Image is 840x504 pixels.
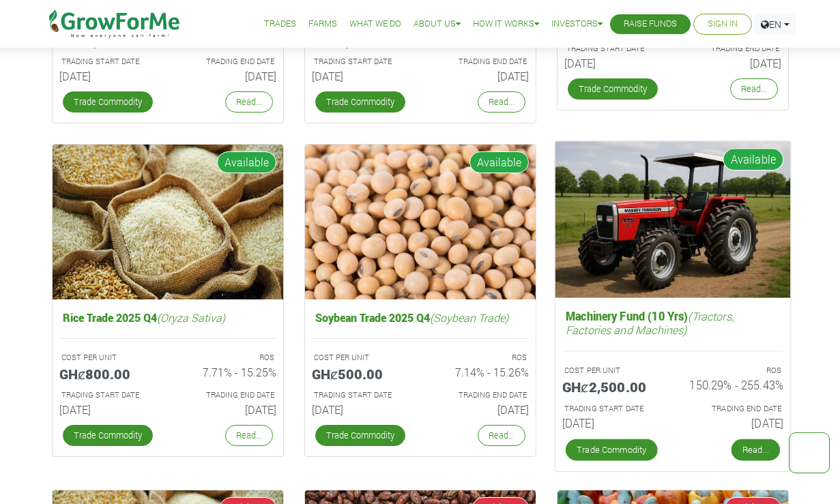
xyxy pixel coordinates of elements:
h5: Machinery Fund (10 Yrs) [562,306,783,340]
i: (Tractors, Factories and Machines) [565,309,733,337]
i: (Soybean Trade) [430,310,508,325]
h5: Rice Trade 2025 Q4 [59,308,276,327]
i: (Oryza Sativa) [157,310,225,325]
p: Estimated Trading Start Date [314,389,408,401]
h6: [DATE] [564,57,663,70]
p: COST PER UNIT [61,352,156,364]
img: growforme image [53,145,283,299]
h6: 7.71% - 15.25% [178,366,276,379]
h6: [DATE] [683,417,783,431]
a: What We Do [349,17,401,31]
h6: [DATE] [431,70,529,83]
p: ROS [685,365,781,376]
h6: [DATE] [683,57,781,70]
h5: GHȼ500.00 [312,366,410,382]
h6: [DATE] [312,70,410,83]
p: Estimated Trading End Date [180,389,274,401]
a: Investors [551,17,603,31]
h6: [DATE] [312,403,410,416]
h6: [DATE] [562,417,662,431]
a: Read... [478,91,525,113]
a: Trades [264,17,296,31]
h6: [DATE] [59,70,158,83]
a: Trade Commodity [63,425,153,446]
p: Estimated Trading Start Date [564,403,660,415]
a: Farms [308,17,337,31]
p: COST PER UNIT [564,365,660,376]
span: Available [217,151,276,173]
a: Raise Funds [624,17,677,31]
h6: [DATE] [178,70,276,83]
img: growforme image [305,145,536,299]
h6: [DATE] [178,403,276,416]
p: COST PER UNIT [314,352,408,364]
a: Trade Commodity [315,425,405,446]
p: Estimated Trading Start Date [61,389,156,401]
h5: GHȼ800.00 [59,366,158,382]
a: Read... [478,425,525,446]
p: Estimated Trading End Date [685,43,779,55]
span: Available [469,151,529,173]
h5: Soybean Trade 2025 Q4 [312,308,529,327]
a: Trade Commodity [568,78,658,100]
span: Available [723,149,783,171]
p: Estimated Trading Start Date [314,56,408,68]
a: Read... [731,439,779,461]
p: Estimated Trading Start Date [566,43,661,55]
p: ROS [180,352,274,364]
p: Estimated Trading End Date [685,403,781,415]
p: Estimated Trading End Date [180,56,274,68]
h6: 150.29% - 255.43% [683,379,783,393]
a: Trade Commodity [315,91,405,113]
p: Estimated Trading Start Date [61,56,156,68]
h6: [DATE] [59,403,158,416]
a: Read... [225,425,273,446]
a: Trade Commodity [63,91,153,113]
a: Sign In [708,17,738,31]
a: Trade Commodity [565,439,657,461]
p: Estimated Trading End Date [433,389,527,401]
a: EN [755,14,796,35]
p: Estimated Trading End Date [433,56,527,68]
a: Read... [730,78,778,100]
h5: GHȼ1,550.00 [59,32,158,48]
a: About Us [414,17,461,31]
h5: GHȼ2,500.00 [562,379,662,396]
h6: 7.14% - 15.26% [431,366,529,379]
h6: [DATE] [431,403,529,416]
p: ROS [433,352,527,364]
a: How it Works [473,17,539,31]
img: growforme image [555,142,790,299]
a: Read... [225,91,273,113]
